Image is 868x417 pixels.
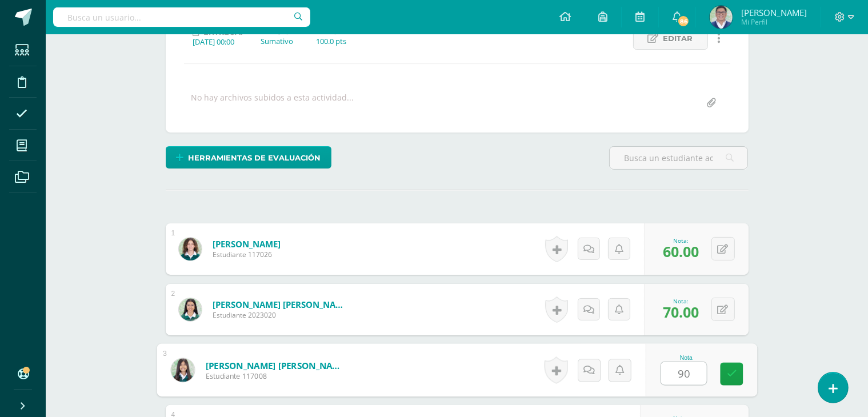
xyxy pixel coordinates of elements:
span: Estudiante 2023020 [213,310,350,320]
span: Estudiante 117008 [205,371,346,382]
span: Mi Perfil [741,17,807,27]
div: 100.0 pts [317,36,347,46]
a: [PERSON_NAME] [PERSON_NAME] [205,359,346,371]
img: 2ab4296ce25518738161d0eb613a9661.png [710,6,733,29]
span: Herramientas de evaluación [188,147,321,169]
div: Sumativo [261,36,298,46]
input: Busca un usuario... [53,7,310,27]
input: 0-100.0 [661,362,706,385]
img: dc27be791f6faf82c7ec3a456e5945ed.png [171,358,194,382]
a: [PERSON_NAME] [PERSON_NAME] [213,299,350,310]
div: No hay archivos subidos a esta actividad... [191,92,354,114]
img: dbdb09106f2308d64adf00d62e979563.png [179,298,202,321]
span: Estudiante 117026 [213,250,281,259]
a: [PERSON_NAME] [213,238,281,250]
span: 70.00 [663,302,699,322]
img: eab9122cd9ab8c4f07bef515bffe6dd1.png [179,238,202,260]
input: Busca un estudiante aquí... [610,147,747,169]
div: Nota [660,355,712,361]
span: [PERSON_NAME] [741,7,807,18]
div: [DATE] 00:00 [193,37,243,47]
div: Nota: [663,236,699,244]
div: Nota: [663,297,699,305]
span: 86 [677,15,690,27]
span: 60.00 [663,242,699,261]
a: Herramientas de evaluación [166,146,331,169]
span: Editar [663,28,693,49]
